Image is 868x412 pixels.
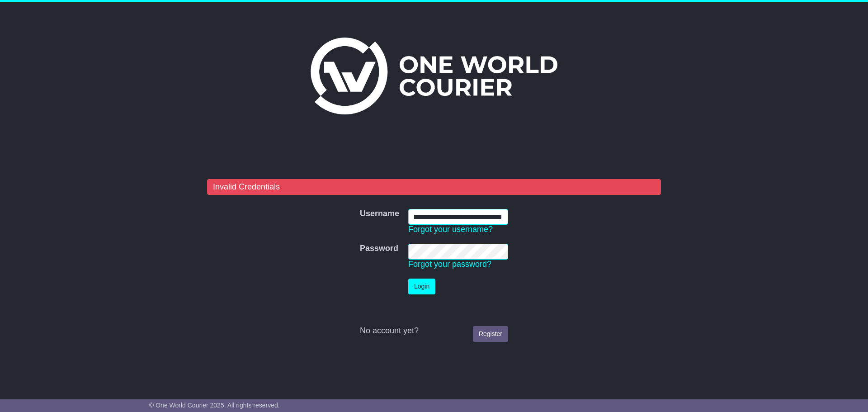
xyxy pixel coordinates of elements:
label: Password [360,244,398,254]
button: Login [408,279,435,294]
label: Username [360,209,399,219]
div: Invalid Credentials [207,179,661,195]
div: No account yet? [360,326,508,336]
a: Register [473,326,508,342]
span: © One World Courier 2025. All rights reserved. [149,402,280,409]
a: Forgot your username? [408,225,493,234]
img: One World [311,38,557,114]
a: Forgot your password? [408,260,491,269]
